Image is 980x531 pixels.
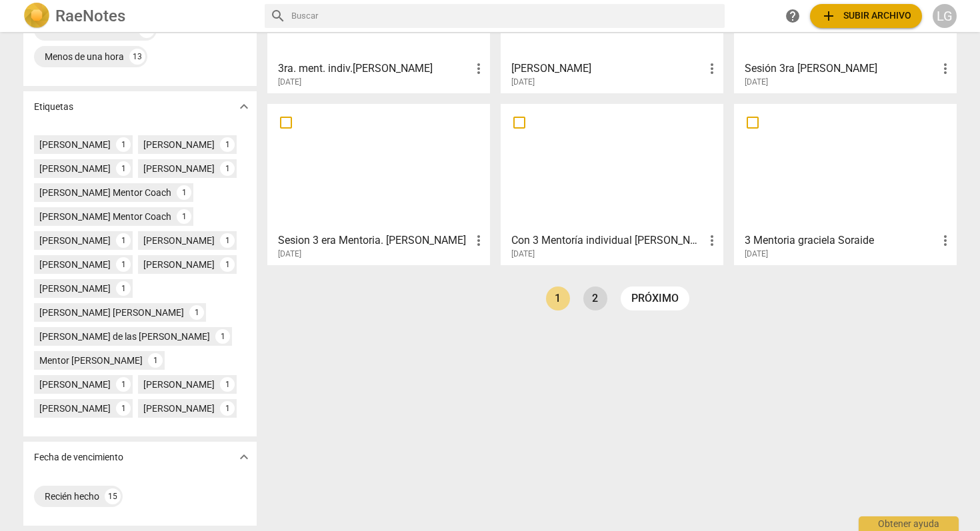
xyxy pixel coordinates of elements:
[704,233,720,249] span: more_vert
[143,402,215,415] div: [PERSON_NAME]
[143,162,215,175] div: [PERSON_NAME]
[45,490,99,503] div: Recién hecho
[23,3,50,29] img: Logo
[220,233,235,248] div: 1
[236,99,252,115] span: expand_more
[220,137,235,152] div: 1
[745,61,937,77] h3: Sesión 3ra mentoría Hoty
[116,257,131,272] div: 1
[937,233,953,249] span: more_vert
[704,61,720,77] span: more_vert
[39,210,171,223] div: [PERSON_NAME] Mentor Coach
[546,286,570,310] a: Page 1 is your current page
[189,305,204,320] div: 1
[511,77,535,88] span: [DATE]
[39,330,210,343] div: [PERSON_NAME] de las [PERSON_NAME]
[34,100,73,114] p: Etiquetas
[116,281,131,296] div: 1
[810,4,922,28] button: Subir
[471,61,487,77] span: more_vert
[739,109,952,259] a: 3 Mentoria graciela Soraide[DATE]
[39,282,111,295] div: [PERSON_NAME]
[821,8,837,24] span: add
[511,233,704,249] h3: Con 3 Mentoría individual Iva Carabetta
[116,401,131,416] div: 1
[234,447,254,467] button: Mostrar más
[177,185,191,200] div: 1
[937,61,953,77] span: more_vert
[116,161,131,176] div: 1
[39,138,111,151] div: [PERSON_NAME]
[278,249,301,260] span: [DATE]
[45,50,124,63] div: Menos de una hora
[272,109,485,259] a: Sesion 3 era Mentoria. [PERSON_NAME][DATE]
[471,233,487,249] span: more_vert
[278,233,471,249] h3: Sesion 3 era Mentoria. Maria Mercedes
[39,234,111,247] div: [PERSON_NAME]
[39,354,143,367] div: Mentor [PERSON_NAME]
[129,49,145,65] div: 13
[236,449,252,465] span: expand_more
[215,329,230,344] div: 1
[23,3,254,29] a: LogoRaeNotes
[220,401,235,416] div: 1
[39,402,111,415] div: [PERSON_NAME]
[177,209,191,224] div: 1
[220,161,235,176] div: 1
[745,77,768,88] span: [DATE]
[785,8,801,24] span: help
[34,450,123,464] p: Fecha de vencimiento
[143,258,215,271] div: [PERSON_NAME]
[220,257,235,272] div: 1
[116,233,131,248] div: 1
[505,109,719,259] a: Con 3 Mentoría individual [PERSON_NAME][DATE]
[39,186,171,199] div: [PERSON_NAME] Mentor Coach
[270,8,286,24] span: search
[821,8,911,24] span: Subir archivo
[278,77,301,88] span: [DATE]
[745,233,937,249] h3: 3 Mentoria graciela Soraide
[234,97,254,117] button: Mostrar más
[621,286,689,310] a: próximo
[511,61,704,77] h3: Sofi Pinasco
[859,516,959,531] div: Obtener ayuda
[143,378,215,391] div: [PERSON_NAME]
[148,353,163,368] div: 1
[933,4,957,28] button: LG
[116,137,131,152] div: 1
[116,377,131,392] div: 1
[143,234,215,247] div: [PERSON_NAME]
[291,5,719,27] input: Buscar
[220,377,235,392] div: 1
[39,162,111,175] div: [PERSON_NAME]
[105,488,121,504] div: 15
[143,138,215,151] div: [PERSON_NAME]
[39,258,111,271] div: [PERSON_NAME]
[745,249,768,260] span: [DATE]
[39,306,184,319] div: [PERSON_NAME] [PERSON_NAME]
[39,378,111,391] div: [PERSON_NAME]
[278,61,471,77] h3: 3ra. ment. indiv.Milagros-Arturo
[511,249,535,260] span: [DATE]
[55,7,125,25] h2: RaeNotes
[781,4,805,28] a: Obtener ayuda
[583,286,607,310] a: Page 2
